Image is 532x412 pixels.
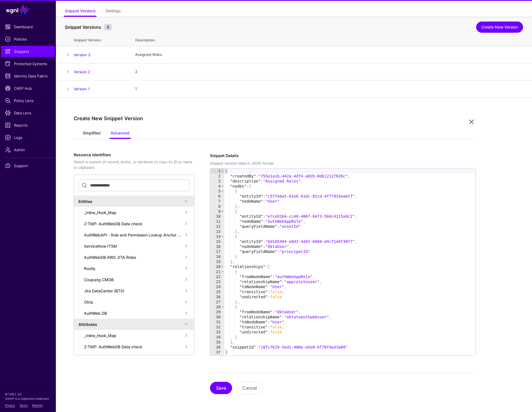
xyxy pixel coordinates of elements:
div: 37 [210,350,224,355]
div: 20 [210,264,224,269]
div: Z-TMP: AuthWebDB Data check [84,344,183,350]
div: 32 [210,325,224,330]
div: 15 [210,239,224,244]
a: Identity Data Fabric [1,70,55,82]
a: Data Lens [1,107,55,119]
a: Policies [1,34,55,45]
a: Advanced [111,128,130,139]
a: CAEP Hub [1,83,55,94]
span: Protected Systems [5,61,51,67]
div: 4 [210,184,224,189]
span: Toggle code folding, rows 21 through 27 [221,269,224,274]
a: Settings [106,6,121,17]
span: Toggle code folding, rows 20 through 35 [221,264,224,269]
span: Snippets [5,49,51,54]
div: Snippet version data in JSON format [210,161,274,166]
p: SGNL® is a registered trademark [5,396,51,401]
div: 16 [210,244,224,249]
span: Logs [5,135,51,140]
div: 11 [210,219,224,224]
span: Toggle code folding, rows 5 through 8 [221,189,224,194]
div: 6 [210,194,224,199]
div: 17 [210,249,224,254]
div: 36 [210,345,224,350]
button: Cancel [237,382,263,394]
div: 24 [210,284,224,289]
span: CAEP Hub [5,86,51,91]
span: Toggle code folding, rows 28 through 34 [221,304,224,309]
div: 25 [210,289,224,294]
div: 1 [210,169,224,174]
span: Data Lens [5,110,51,116]
div: Jira DataCenter (BTS) [84,288,183,294]
div: 30 [210,314,224,319]
div: 21 [210,269,224,274]
span: Policies [5,36,51,42]
a: Terms [20,404,28,407]
a: Version 3 [74,53,90,57]
div: Rootly [84,266,183,271]
div: 5 [210,189,224,194]
div: 23 [210,279,224,284]
div: Okta [84,299,183,305]
th: Snippet Version [74,32,130,46]
a: Policy Lens [1,95,55,106]
span: Support [5,163,51,169]
div: 29 [210,309,224,314]
a: Reports [1,120,55,131]
div: 8 [210,204,224,209]
div: 18 [210,254,224,259]
div: Coupang CMDB [84,277,183,283]
a: Patents [32,404,42,407]
a: Create New Version [476,22,523,33]
div: AuthWeb DB [84,310,183,316]
span: Reports [5,122,51,128]
div: 33 [210,330,224,335]
div: 19 [210,259,224,264]
div: 2 [135,69,523,75]
span: Admin [5,147,51,153]
span: Snippet Versions [63,24,102,30]
div: 31 [210,319,224,325]
a: Dashboard [1,21,55,32]
div: 3 [210,179,224,184]
small: 3 [104,24,112,30]
div: 13 [210,229,224,234]
div: 2 [210,174,224,179]
a: Logs [1,132,55,143]
div: 1 [135,86,523,92]
span: Identity Data Fabric [5,73,51,79]
div: 10 [210,214,224,219]
div: 7 [210,199,224,204]
a: Privacy [5,404,15,407]
span: Toggle code folding, rows 9 through 13 [221,209,224,214]
div: 35 [210,340,224,345]
a: Admin [1,144,55,155]
div: Assigned Roles [135,52,523,58]
a: SGNL [3,3,53,16]
span: Policy Lens [5,98,51,103]
div: ServiceNow ITSM [84,243,183,249]
div: 28 [210,304,224,309]
div: 9 [210,209,224,214]
div: Z-TMP: AuthWebDB Data check [84,221,183,227]
p: © [URL], Inc [5,392,51,396]
span: Toggle code folding, rows 1 through 37 [221,169,224,174]
div: AuthWebAPI - Role and Permission Lookup Anchor Nodes [84,232,183,238]
h5: Resource Identifiers [74,153,194,157]
a: Snippet Versions [65,6,96,17]
a: Snippets [1,46,55,57]
div: _Inline_Hook_Map [84,333,183,338]
div: Entities [78,198,183,204]
button: Save [210,382,232,394]
a: Version 2 [74,70,90,74]
h2: Create New Snippet Version [74,115,467,122]
th: Description [130,32,532,46]
div: Attributes [78,321,183,327]
a: Protected Systems [1,58,55,69]
div: 22 [210,274,224,279]
div: 34 [210,335,224,340]
span: Toggle code folding, rows 14 through 18 [221,234,224,239]
div: 27 [210,299,224,304]
div: _Inline_Hook_Map [84,210,183,216]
